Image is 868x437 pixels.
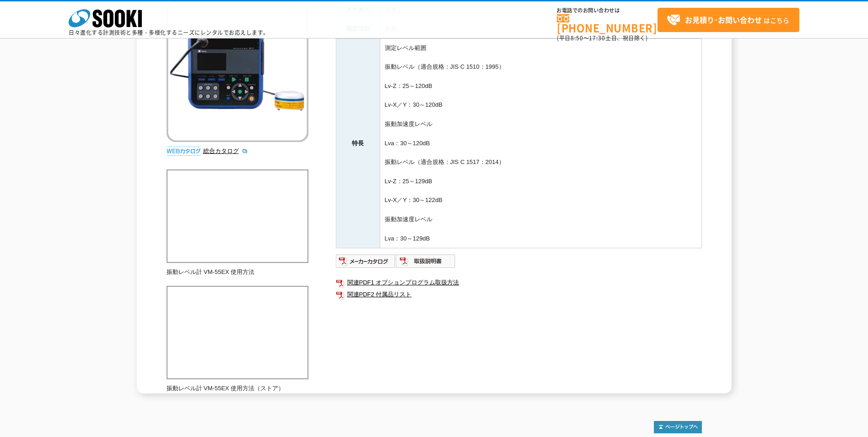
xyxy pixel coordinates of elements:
[396,254,456,268] img: 取扱説明書
[336,38,380,248] th: 特長
[167,268,308,277] p: 振動レベル計 VM-55EX 使用方法
[589,34,605,42] span: 17:30
[396,260,456,267] a: 取扱説明書
[167,147,201,156] img: webカタログ
[557,14,658,33] a: [PHONE_NUMBER]
[69,30,269,35] p: 日々進化する計測技術と多種・多様化するニーズにレンタルでお応えします。
[571,34,583,42] span: 8:50
[380,38,701,248] td: 測定レベル範囲 振動レベル（適合規格：JIS C 1510：1995） Lv-Z：25～120dB Lv-X／Y：30～120dB 振動加速度レベル Lva：30～120dB 振動レベル（適合規...
[336,254,396,268] img: メーカーカタログ
[336,277,702,289] a: 関連PDF1 オプションプログラム取扱方法
[557,8,658,13] span: お電話でのお問い合わせは
[557,34,647,42] span: (平日 ～ 土日、祝日除く)
[654,421,702,433] img: トップページへ
[658,8,799,32] a: お見積り･お問い合わせはこちら
[667,13,789,27] span: はこちら
[167,384,308,393] p: 振動レベル計 VM-55EX 使用方法（ストア）
[685,14,762,25] strong: お見積り･お問い合わせ
[336,260,396,267] a: メーカーカタログ
[336,289,702,300] a: 関連PDF2 付属品リスト
[203,147,248,154] a: 総合カタログ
